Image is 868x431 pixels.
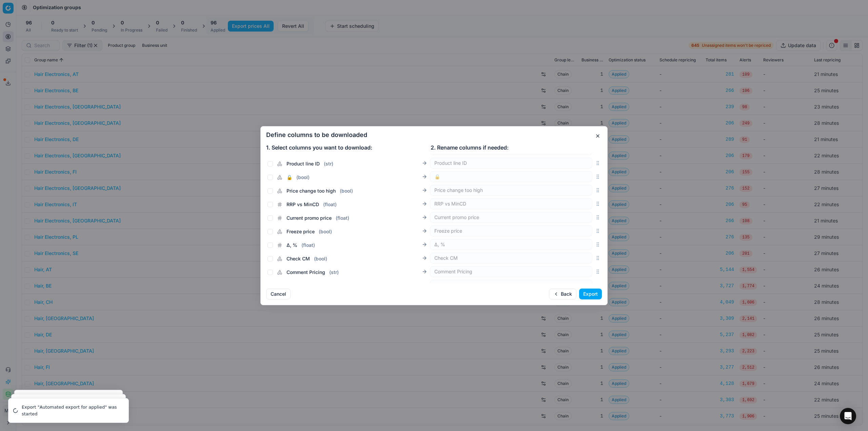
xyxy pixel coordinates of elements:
span: RRP vs MinCD [287,201,319,208]
span: Check CM [287,255,310,262]
span: ( float ) [336,215,349,221]
span: ( str ) [331,147,341,154]
span: ( bool ) [314,255,327,262]
span: ( float ) [301,242,315,249]
span: Current promo price [287,215,332,221]
span: Price change too high [287,188,336,194]
span: ( bool ) [340,188,353,194]
span: Freeze price [287,228,315,235]
span: ( bool ) [296,174,310,181]
button: Back [549,289,576,299]
span: ( float ) [323,201,337,208]
span: Comment CM [287,282,317,289]
span: 🔒 [287,174,292,181]
span: Product line ID [287,160,320,167]
div: 2. Rename columns if needed: [431,143,595,152]
span: ( bool ) [319,228,332,235]
button: Cancel [266,289,291,299]
span: ( str ) [329,269,339,276]
span: Δ, % [287,242,297,249]
span: Product line name [287,147,327,154]
h2: Define columns to be downloaded [266,132,602,138]
span: ( str ) [324,160,333,167]
div: 1. Select columns you want to download: [266,143,431,152]
button: Export [579,289,602,299]
span: ( str ) [321,282,331,289]
span: Comment Pricing [287,269,325,276]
